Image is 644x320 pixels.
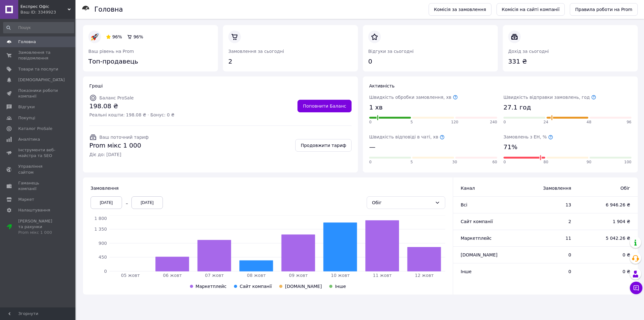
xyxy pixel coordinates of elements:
[335,284,346,289] span: Інше
[369,134,445,139] span: Швидкість відповіді в чаті, хв
[133,34,143,39] span: 96%
[331,273,350,278] tspan: 10 жовт
[586,120,591,125] span: 48
[121,273,140,278] tspan: 05 жовт
[586,160,591,165] span: 90
[98,255,107,260] tspan: 450
[461,236,491,241] span: Маркетплейс
[490,120,497,125] span: 240
[584,185,630,191] span: Обіг
[20,4,68,9] span: Експрес Офіс
[570,3,638,16] a: Правила роботи на Prom
[89,83,103,88] span: Гроші
[503,134,553,139] span: Замовлень з ЕН, %
[94,216,107,221] tspan: 1 800
[461,252,497,257] span: [DOMAIN_NAME]
[18,180,58,192] span: Гаманець компанії
[18,126,52,132] span: Каталог ProSale
[99,135,149,140] span: Ваш поточний тариф
[297,100,352,112] a: Поповнити Баланс
[89,151,149,158] span: Діє до: [DATE]
[372,199,432,206] div: Обіг
[247,273,266,278] tspan: 08 жовт
[627,120,631,125] span: 96
[461,269,472,274] span: Інше
[584,268,630,275] span: 0 ₴
[104,269,107,274] tspan: 0
[503,95,596,100] span: Швидкість відправки замовлень, год
[112,34,122,39] span: 96%
[369,120,372,125] span: 0
[630,282,642,294] button: Чат з покупцем
[503,160,506,165] span: 0
[369,95,458,100] span: Швидкість обробки замовлення, хв
[91,186,119,191] span: Замовлення
[461,186,475,191] span: Канал
[18,66,58,72] span: Товари та послуги
[451,120,458,125] span: 120
[18,50,58,61] span: Замовлення та повідомлення
[503,103,531,112] span: 27.1 год
[369,83,395,88] span: Активність
[452,160,457,165] span: 30
[18,137,40,142] span: Аналітика
[373,273,392,278] tspan: 11 жовт
[94,227,107,232] tspan: 1 350
[163,273,182,278] tspan: 06 жовт
[584,252,630,258] span: 0 ₴
[429,3,491,16] a: Комісія за замовлення
[18,104,35,110] span: Відгуки
[205,273,224,278] tspan: 07 жовт
[285,284,322,289] span: [DOMAIN_NAME]
[94,6,123,13] h1: Головна
[584,235,630,241] span: 5 042.26 ₴
[503,143,517,152] span: 71%
[3,22,74,33] input: Пошук
[289,273,308,278] tspan: 09 жовт
[20,9,75,15] div: Ваш ID: 3349923
[369,103,383,112] span: 1 хв
[18,115,35,121] span: Покупці
[295,139,352,152] a: Продовжити тариф
[522,252,571,258] span: 0
[18,88,58,99] span: Показники роботи компанії
[18,197,34,202] span: Маркет
[89,141,149,150] span: Prom мікс 1 000
[584,202,630,208] span: 6 946.26 ₴
[89,112,175,118] span: Реальні кошти: 198.08 ₴ · Бонус: 0 ₴
[240,284,272,289] span: Сайт компанії
[18,147,58,159] span: Інструменти веб-майстра та SEO
[410,160,413,165] span: 5
[18,77,65,83] span: [DEMOGRAPHIC_DATA]
[584,218,630,225] span: 1 904 ₴
[18,218,58,236] span: [PERSON_NAME] та рахунки
[543,160,548,165] span: 80
[18,207,50,213] span: Налаштування
[196,284,226,289] span: Маркетплейс
[522,202,571,208] span: 13
[503,120,506,125] span: 0
[543,120,548,125] span: 24
[522,218,571,225] span: 2
[497,3,565,16] a: Комісія на сайті компанії
[369,143,375,152] span: —
[369,160,372,165] span: 0
[99,95,134,100] span: Баланс ProSale
[410,120,413,125] span: 5
[492,160,497,165] span: 60
[18,164,58,175] span: Управління сайтом
[415,273,434,278] tspan: 12 жовт
[18,39,36,45] span: Головна
[522,268,571,275] span: 0
[98,241,107,246] tspan: 900
[461,202,467,207] span: Всi
[522,235,571,241] span: 11
[89,102,175,111] span: 198.08 ₴
[624,160,631,165] span: 100
[91,196,122,209] div: [DATE]
[131,196,163,209] div: [DATE]
[522,185,571,191] span: Замовлення
[18,230,58,235] div: Prom мікс 1 000
[461,219,493,224] span: Сайт компанії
